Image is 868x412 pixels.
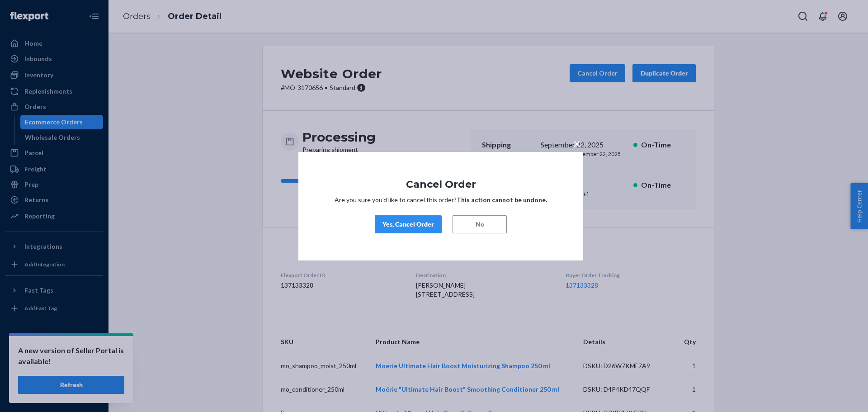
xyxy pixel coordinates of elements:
span: × [573,135,580,151]
div: Yes, Cancel Order [382,220,434,229]
h1: Cancel Order [325,179,556,189]
p: Are you sure you’d like to cancel this order? [325,195,556,204]
strong: This action cannot be undone. [457,196,547,204]
button: No [453,215,507,233]
button: Yes, Cancel Order [375,215,442,233]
